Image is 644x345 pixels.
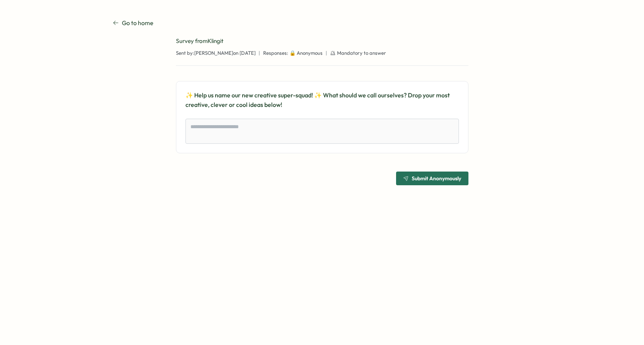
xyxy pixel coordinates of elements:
p: Go to home [122,18,153,28]
span: Responses: 🔒 Anonymous [263,50,323,57]
span: Mandatory to answer [337,50,386,57]
p: ✨ Help us name our new creative super-squad! ✨ What should we call ourselves? Drop your most crea... [185,91,459,110]
div: Survey from Klingit [176,37,468,45]
span: Submit Anonymously [412,176,461,181]
button: Submit Anonymously [396,172,468,185]
a: Go to home [113,18,153,28]
span: Sent by: [PERSON_NAME] on [DATE] [176,50,256,57]
span: | [259,50,260,57]
span: | [326,50,327,57]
